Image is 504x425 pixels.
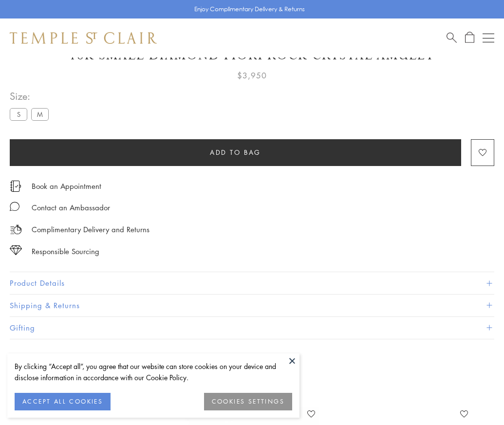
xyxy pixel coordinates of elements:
[10,223,22,236] img: icon_delivery.svg
[32,202,110,214] div: Contact an Ambassador
[447,32,457,44] a: Search
[31,108,49,120] label: M
[10,108,27,120] label: S
[10,181,21,192] img: icon_appointment.svg
[10,317,494,339] button: Gifting
[210,147,261,158] span: Add to bag
[483,32,494,44] button: Open navigation
[10,88,53,104] span: Size:
[32,223,149,236] p: Complimentary Delivery and Returns
[204,393,292,410] button: COOKIES SETTINGS
[10,139,461,166] button: Add to bag
[15,361,292,383] div: By clicking “Accept all”, you agree that our website can store cookies on your device and disclos...
[237,69,267,82] span: $3,950
[10,32,157,44] img: Temple St. Clair
[10,295,494,316] button: Shipping & Returns
[10,202,19,211] img: MessageIcon-01_2.svg
[194,4,305,14] p: Enjoy Complimentary Delivery & Returns
[32,181,101,191] a: Book an Appointment
[32,245,99,258] div: Responsible Sourcing
[465,32,474,44] a: Open Shopping Bag
[10,245,22,255] img: icon_sourcing.svg
[15,393,111,410] button: ACCEPT ALL COOKIES
[10,272,494,294] button: Product Details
